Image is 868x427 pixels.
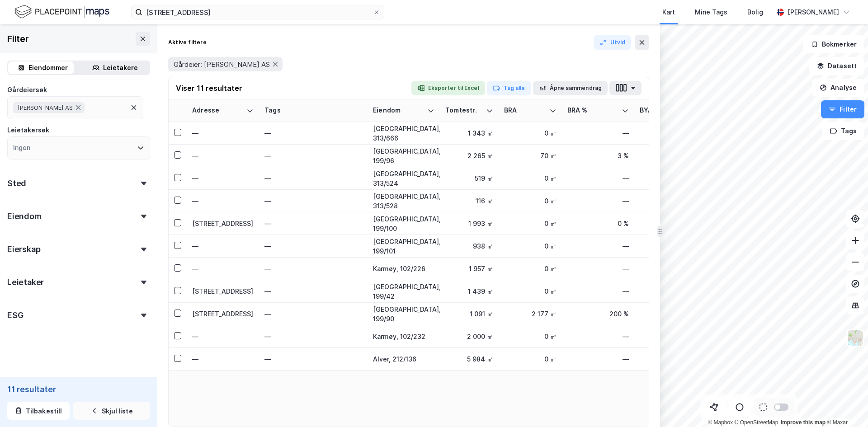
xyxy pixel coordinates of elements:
div: Eiendommer [28,62,68,73]
div: — [567,196,629,206]
button: Analyse [812,79,864,97]
div: 0 ㎡ [640,174,692,183]
div: [STREET_ADDRESS] [192,219,254,228]
div: BRA [504,106,546,115]
button: Tags [822,122,864,140]
div: 2 265 ㎡ [445,151,493,160]
div: 20 ㎡ [640,219,692,228]
div: — [567,241,629,251]
div: Aktive filtere [168,39,207,46]
div: [GEOGRAPHIC_DATA], 313/666 [373,124,434,143]
div: 116 ㎡ [445,196,493,206]
a: OpenStreetMap [735,419,778,426]
div: — [192,354,254,364]
div: — [192,196,254,206]
iframe: Chat Widget [823,384,868,427]
div: 0 ㎡ [504,196,557,206]
div: — [264,194,362,208]
div: 3 % [567,151,629,160]
div: Gårdeiersøk [7,84,47,95]
div: 0 ㎡ [640,332,692,341]
div: 0 ㎡ [640,264,692,273]
div: Alver, 212/136 [373,354,434,364]
div: Leietakersøk [7,125,49,136]
div: Karmøy, 102/226 [373,264,434,273]
div: — [192,128,254,138]
div: Kontrollprogram for chat [823,384,868,427]
div: [STREET_ADDRESS] [192,309,254,319]
button: Bokmerker [803,35,864,53]
div: — [192,264,254,273]
div: Kart [662,7,675,18]
div: 5 984 ㎡ [445,354,493,364]
button: Filter [821,100,864,118]
div: — [567,174,629,183]
div: 0 ㎡ [504,286,557,296]
div: — [567,286,629,296]
div: — [264,171,362,186]
div: — [264,284,362,299]
div: ESG [7,310,23,321]
a: Mapbox [708,419,733,426]
div: 70 ㎡ [504,151,557,160]
div: 1 439 ㎡ [445,286,493,296]
button: Tilbakestill [7,402,70,420]
div: — [567,354,629,364]
input: Søk på adresse, matrikkel, gårdeiere, leietakere eller personer [142,5,373,19]
div: 0 ㎡ [504,354,557,364]
div: Eierskap [7,244,40,255]
img: Z [847,329,864,347]
div: Adresse [192,106,243,115]
div: Viser 11 resultater [176,83,242,94]
button: Utvid [594,35,632,50]
div: 1 343 ㎡ [445,128,493,138]
div: [GEOGRAPHIC_DATA], 313/528 [373,192,434,211]
div: 0 ㎡ [504,241,557,251]
div: Eiendom [7,211,42,222]
div: 0 ㎡ [504,174,557,183]
img: logo.f888ab2527a4732fd821a326f86c7f29.svg [14,4,109,20]
div: Tomtestr. [445,106,482,115]
div: 0 ㎡ [504,264,557,273]
button: Skjul liste [73,402,150,420]
div: 200 % [567,309,629,319]
div: Tags [264,106,362,115]
div: Ingen [13,142,30,153]
span: [PERSON_NAME] AS [18,104,73,111]
div: BYA [640,106,681,115]
div: — [192,151,254,160]
div: — [264,149,362,163]
div: [STREET_ADDRESS] [192,286,254,296]
div: Filter [7,32,29,46]
div: 0 ㎡ [640,354,692,364]
div: — [264,352,362,366]
div: 0 ㎡ [640,286,692,296]
button: Tag alle [487,81,531,95]
div: 519 ㎡ [445,174,493,183]
div: — [567,332,629,341]
div: 0 ㎡ [640,128,692,138]
div: [GEOGRAPHIC_DATA], 199/101 [373,237,434,256]
button: Eksporter til Excel [411,81,485,95]
button: Åpne sammendrag [533,81,608,95]
div: Karmøy, 102/232 [373,332,434,341]
div: 2 000 ㎡ [445,332,493,341]
div: Eiendom [373,106,424,115]
div: [GEOGRAPHIC_DATA], 199/96 [373,146,434,165]
div: Leietaker [7,277,44,288]
div: 0 ㎡ [504,332,557,341]
a: Improve this map [781,419,826,426]
div: — [264,307,362,321]
div: 938 ㎡ [445,241,493,251]
div: 1 993 ㎡ [445,219,493,228]
div: — [567,128,629,138]
div: 0 ㎡ [640,196,692,206]
button: Datasett [809,57,864,75]
div: — [567,264,629,273]
div: — [264,126,362,141]
div: — [264,262,362,276]
div: 0 ㎡ [640,241,692,251]
div: 90 ㎡ [640,151,692,160]
div: 1 285 ㎡ [640,309,692,319]
div: — [192,174,254,183]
